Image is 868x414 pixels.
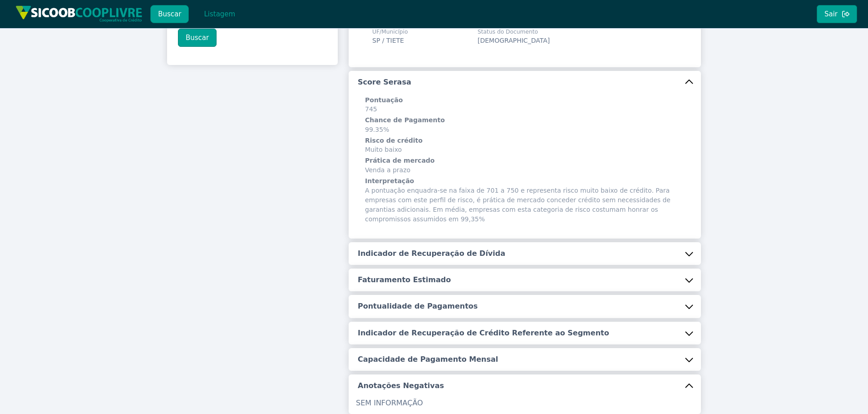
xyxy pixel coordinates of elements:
span: 99.35% [365,116,685,135]
button: Score Serasa [349,71,701,94]
p: SEM INFORMAÇÃO [356,398,694,409]
span: Status do Documento [478,28,550,36]
button: Buscar [150,5,189,23]
span: Venda a prazo [365,156,685,175]
button: Anotações Negativas [349,374,701,397]
button: Listagem [196,5,243,23]
span: Muito baixo [365,136,685,155]
span: 745 [365,96,685,115]
button: Pontualidade de Pagamentos [349,295,701,318]
h6: Interpretação [365,177,685,186]
h5: Anotações Negativas [358,381,444,391]
h5: Indicador de Recuperação de Crédito Referente ao Segmento [358,328,609,338]
h5: Capacidade de Pagamento Mensal [358,354,498,364]
h6: Pontuação [365,96,685,105]
h6: Risco de crédito [365,136,685,145]
img: img/sicoob_cooplivre.png [15,5,143,22]
h5: Score Serasa [358,77,411,87]
span: [DEMOGRAPHIC_DATA] [478,37,550,44]
button: Buscar [178,29,217,47]
span: A pontuação enquadra-se na faixa de 701 a 750 e representa risco muito baixo de crédito. Para emp... [365,177,685,224]
span: SP / TIETE [372,37,404,44]
h5: Indicador de Recuperação de Dívida [358,249,505,259]
h6: Chance de Pagamento [365,116,685,125]
button: Faturamento Estimado [349,269,701,291]
button: Indicador de Recuperação de Dívida [349,242,701,265]
button: Capacidade de Pagamento Mensal [349,348,701,371]
button: Indicador de Recuperação de Crédito Referente ao Segmento [349,322,701,344]
h6: Prática de mercado [365,156,685,165]
button: Sair [817,5,857,23]
h5: Pontualidade de Pagamentos [358,301,478,311]
h5: Faturamento Estimado [358,275,451,285]
span: UF/Município [372,28,408,36]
